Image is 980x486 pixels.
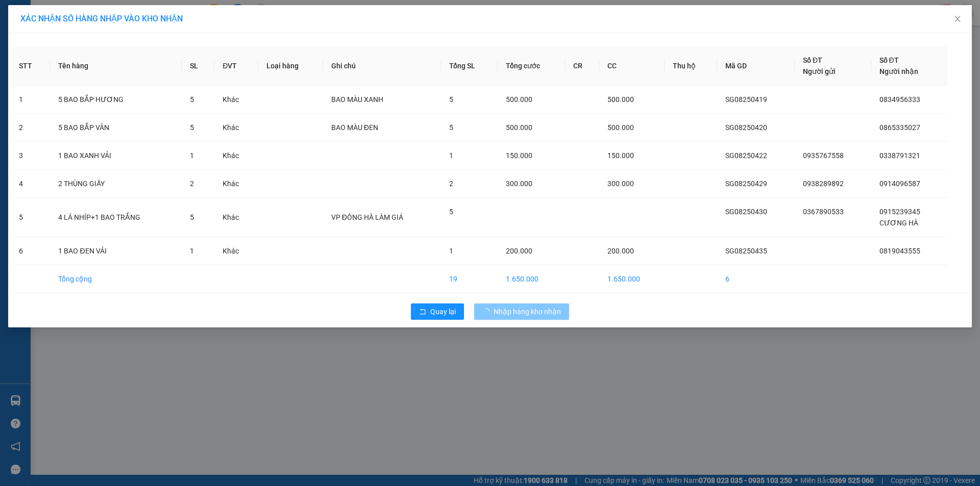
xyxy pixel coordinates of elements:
[20,14,183,23] span: XÁC NHẬN SỐ HÀNG NHẬP VÀO KHO NHẬN
[725,95,767,104] span: SG08250419
[879,123,920,132] span: 0865335027
[449,208,453,216] span: 5
[50,265,182,293] td: Tổng cộng
[11,198,50,237] td: 5
[190,247,194,255] span: 1
[449,247,453,255] span: 1
[725,180,767,188] span: SG08250429
[607,180,634,188] span: 300.000
[879,208,920,216] span: 0915239345
[214,46,258,86] th: ĐVT
[331,213,403,221] span: VP ĐÔNG HÀ LÀM GIÁ
[506,247,532,255] span: 200.000
[419,308,426,316] span: rollback
[599,46,665,86] th: CC
[190,95,194,104] span: 5
[879,56,899,64] span: Số ĐT
[50,46,182,86] th: Tên hàng
[214,170,258,198] td: Khác
[599,265,665,293] td: 1.650.000
[803,67,836,75] span: Người gửi
[943,5,972,34] button: Close
[449,95,453,104] span: 5
[879,95,920,104] span: 0834956333
[879,67,918,75] span: Người nhận
[214,142,258,170] td: Khác
[953,15,962,23] span: close
[190,151,194,160] span: 1
[607,247,634,255] span: 200.000
[803,180,844,188] span: 0938289892
[717,46,795,86] th: Mã GD
[11,46,50,86] th: STT
[331,95,383,104] span: BAO MÀU XANH
[182,46,214,86] th: SL
[11,86,50,114] td: 1
[494,306,561,317] span: Nhập hàng kho nhận
[50,198,182,237] td: 4 LÁ NHÍP+1 BAO TRẮNG
[498,265,565,293] td: 1.650.000
[441,46,498,86] th: Tổng SL
[474,303,569,320] button: Nhập hàng kho nhận
[879,180,920,188] span: 0914096587
[725,208,767,216] span: SG08250430
[449,180,453,188] span: 2
[803,151,844,160] span: 0935767558
[725,247,767,255] span: SG08250435
[190,180,194,188] span: 2
[214,86,258,114] td: Khác
[214,237,258,265] td: Khác
[50,86,182,114] td: 5 BAO BẮP HƯƠNG
[879,247,920,255] span: 0819043555
[506,123,532,132] span: 500.000
[607,151,634,160] span: 150.000
[323,46,441,86] th: Ghi chú
[506,95,532,104] span: 500.000
[717,265,795,293] td: 6
[331,123,378,132] span: BAO MÀU ĐEN
[11,114,50,142] td: 2
[879,151,920,160] span: 0338791321
[430,306,456,317] span: Quay lại
[449,151,453,160] span: 1
[506,151,532,160] span: 150.000
[411,303,464,320] button: rollbackQuay lại
[190,213,194,221] span: 5
[214,198,258,237] td: Khác
[803,56,822,64] span: Số ĐT
[449,123,453,132] span: 5
[50,114,182,142] td: 5 BAO BẮP VÂN
[258,46,323,86] th: Loại hàng
[803,208,844,216] span: 0367890533
[725,151,767,160] span: SG08250422
[50,142,182,170] td: 1 BAO XANH VẢI
[214,114,258,142] td: Khác
[11,237,50,265] td: 6
[11,142,50,170] td: 3
[50,170,182,198] td: 2 THÙNG GIẤY
[879,219,918,227] span: CƯƠNG HÀ
[565,46,599,86] th: CR
[441,265,498,293] td: 19
[11,170,50,198] td: 4
[498,46,565,86] th: Tổng cước
[607,95,634,104] span: 500.000
[50,237,182,265] td: 1 BAO ĐEN VẢI
[725,123,767,132] span: SG08250420
[665,46,717,86] th: Thu hộ
[607,123,634,132] span: 500.000
[506,180,532,188] span: 300.000
[190,123,194,132] span: 5
[482,308,494,315] span: loading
